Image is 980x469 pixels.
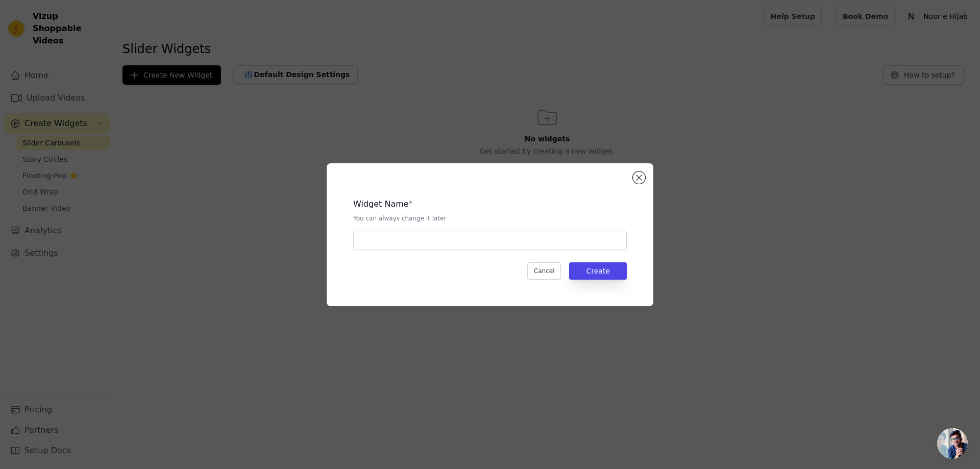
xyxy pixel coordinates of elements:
[527,262,561,280] button: Cancel
[353,214,627,223] p: You can always change it later
[569,262,627,280] button: Create
[353,198,409,210] legend: Widget Name
[937,428,968,459] div: Open chat
[633,171,645,184] button: Close modal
